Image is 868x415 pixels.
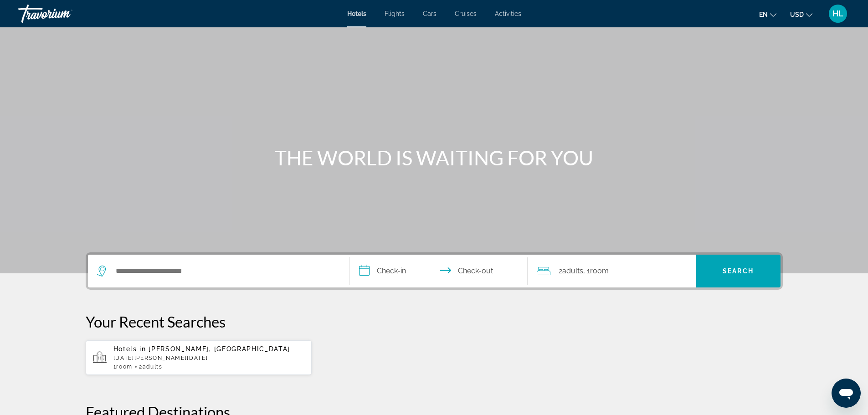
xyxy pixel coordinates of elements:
iframe: Bouton de lancement de la fenêtre de messagerie [832,379,861,408]
span: [PERSON_NAME], [GEOGRAPHIC_DATA] [149,345,290,353]
button: Change language [759,8,776,21]
span: Search [723,267,754,275]
span: 2 [139,364,163,370]
a: Cars [423,10,437,17]
span: 1 [113,364,133,370]
span: , 1 [583,265,609,277]
button: User Menu [826,4,850,23]
p: Your Recent Searches [86,313,783,331]
p: [DATE][PERSON_NAME][DATE] [113,355,305,361]
button: Hotels in [PERSON_NAME], [GEOGRAPHIC_DATA][DATE][PERSON_NAME][DATE]1Room2Adults [86,340,312,375]
button: Select check in and out date [350,255,528,287]
button: Search [696,255,781,287]
input: Search hotel destination [115,264,336,278]
div: Search widget [88,255,781,287]
span: Hotels in [113,345,146,353]
span: HL [832,9,843,18]
a: Cruises [455,10,477,17]
a: Activities [495,10,521,17]
h1: THE WORLD IS WAITING FOR YOU [263,146,605,169]
button: Change currency [790,8,812,21]
a: Travorium [18,2,109,26]
span: Room [590,266,609,275]
span: en [759,11,768,18]
span: USD [790,11,804,18]
button: Travelers: 2 adults, 0 children [528,255,696,287]
span: 2 [559,265,583,277]
a: Flights [385,10,405,17]
span: Adults [143,364,163,370]
a: Hotels [347,10,366,17]
span: Room [116,364,133,370]
span: Adults [562,266,583,275]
